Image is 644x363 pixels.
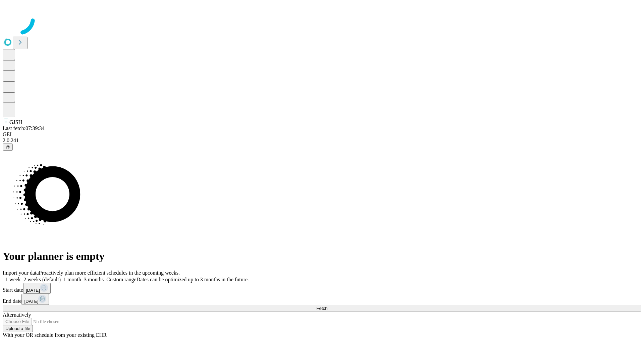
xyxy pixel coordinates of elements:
[3,125,45,131] span: Last fetch: 07:39:34
[106,277,136,282] span: Custom range
[3,305,641,312] button: Fetch
[3,312,31,318] span: Alternatively
[21,294,49,305] button: [DATE]
[3,270,39,276] span: Import your data
[5,145,10,150] span: @
[84,277,104,282] span: 3 months
[3,144,13,151] button: @
[316,306,327,311] span: Fetch
[3,283,641,294] div: Start date
[3,137,641,144] div: 2.0.241
[26,288,40,293] span: [DATE]
[23,277,61,282] span: 2 weeks (default)
[3,250,641,263] h1: Your planner is empty
[24,299,38,304] span: [DATE]
[23,283,51,294] button: [DATE]
[39,270,180,276] span: Proactively plan more efficient schedules in the upcoming weeks.
[3,131,641,137] div: GEI
[3,294,641,305] div: End date
[9,119,22,125] span: GJSH
[5,277,21,282] span: 1 week
[63,277,81,282] span: 1 month
[3,325,33,332] button: Upload a file
[137,277,249,282] span: Dates can be optimized up to 3 months in the future.
[3,332,107,338] span: With your OR schedule from your existing EHR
